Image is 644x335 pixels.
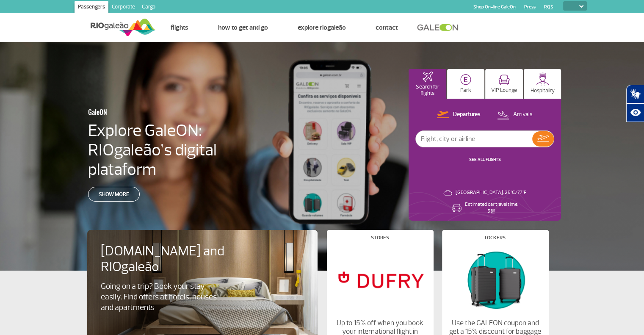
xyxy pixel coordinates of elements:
[138,1,159,14] a: Cargo
[416,131,532,147] input: Flight, city or airline
[626,103,644,122] button: Abrir recursos assistivos.
[447,69,485,99] button: Park
[626,85,644,103] button: Abrir tradutor de língua de sinais.
[491,87,517,94] p: VIP Lounge
[465,201,518,215] p: Estimated car travel time: 5분
[88,187,140,202] a: Show more
[485,235,506,240] h4: Lockers
[88,121,271,179] h4: Explore GaleON: RIOgaleão’s digital plataform
[101,244,235,275] h4: [DOMAIN_NAME] and RIOgaleão
[626,85,644,122] div: Plugin de acessibilidade da Hand Talk.
[498,75,510,85] img: vipRoom.svg
[473,4,516,10] a: Shop On-line GaleOn
[456,189,526,196] p: [GEOGRAPHIC_DATA]: 25°C/77°F
[75,1,108,14] a: Passengers
[513,111,533,119] p: Arrivals
[524,4,536,10] a: Press
[101,244,304,313] a: [DOMAIN_NAME] and RIOgaleãoGoing on a trip? Book your stay easily. Find offers at hotels, houses ...
[413,84,442,97] p: Search for flights
[469,157,501,162] a: SEE ALL FLIGHTS
[531,88,555,94] p: Hospitality
[449,247,541,312] img: Lockers
[101,281,221,313] p: Going on a trip? Book your stay easily. Find offers at hotels, houses and apartments
[460,74,471,85] img: carParkingHome.svg
[536,72,549,86] img: hospitality.svg
[423,72,433,82] img: airplaneHomeActive.svg
[460,87,471,94] p: Park
[524,69,561,99] button: Hospitality
[108,1,138,14] a: Corporate
[467,156,503,163] button: SEE ALL FLIGHTS
[409,69,446,99] button: Search for flights
[218,23,268,32] a: How to get and go
[376,23,398,32] a: Contact
[495,109,535,120] button: Arrivals
[434,109,483,120] button: Departures
[485,69,523,99] button: VIP Lounge
[453,111,481,119] p: Departures
[371,235,389,240] h4: Stores
[171,23,188,32] a: Flights
[544,4,553,10] a: RQS
[88,103,229,121] h3: GaleON
[298,23,346,32] a: Explore RIOgaleão
[334,247,426,312] img: Stores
